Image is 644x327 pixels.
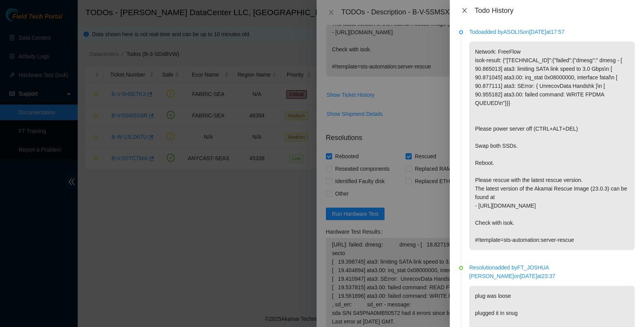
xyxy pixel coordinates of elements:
div: Todo History [475,6,635,15]
p: Network: FreeFlow isok-result: {"[TECHNICAL_ID]":{"failed":{"dmesg":" dmesg - [ 90.865013] ata3: ... [469,42,635,250]
p: Todo added by ASOLIS on [DATE] at 17:57 [469,28,635,36]
button: Close [459,7,470,14]
span: close [461,7,468,14]
p: Resolution added by FT_JOSHUA [PERSON_NAME] on [DATE] at 23:37 [469,263,635,280]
